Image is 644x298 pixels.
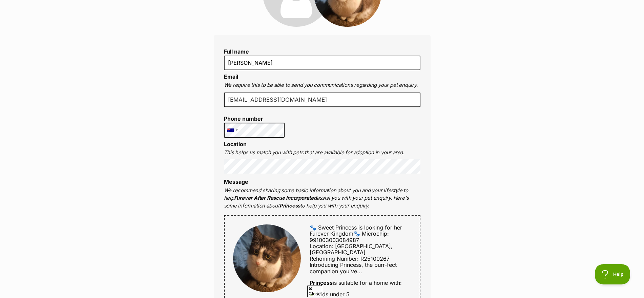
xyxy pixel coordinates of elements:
[595,264,630,284] iframe: Help Scout Beacon - Open
[234,195,317,201] strong: Furever After Rescue Incorporated
[224,178,248,185] label: Message
[224,141,247,147] label: Location
[307,285,322,297] span: Close
[310,279,333,286] strong: Princess
[224,116,285,122] label: Phone number
[310,230,393,262] span: Microchip: 991003003084987 Location: [GEOGRAPHIC_DATA], [GEOGRAPHIC_DATA] Rehoming Number: R25100267
[310,224,402,237] span: 🐾 Sweet Princess is looking for her Furever Kingdom🐾
[224,123,240,137] div: Australia: +61
[317,291,350,297] div: Kids under 5
[224,149,420,157] p: This helps us match you with pets that are available for adoption in your area.
[224,56,420,70] input: E.g. Jimmy Chew
[310,280,411,286] div: is suitable for a home with:
[224,187,420,210] p: We recommend sharing some basic information about you and your lifestyle to help assist you with ...
[279,202,300,209] strong: Princess
[224,73,238,80] label: Email
[233,224,301,292] img: Princess
[224,81,420,89] p: We require this to be able to send you communications regarding your pet enquiry.
[224,48,420,55] label: Full name
[310,261,397,274] span: Introducing Princess, the purr-fect companion you've...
